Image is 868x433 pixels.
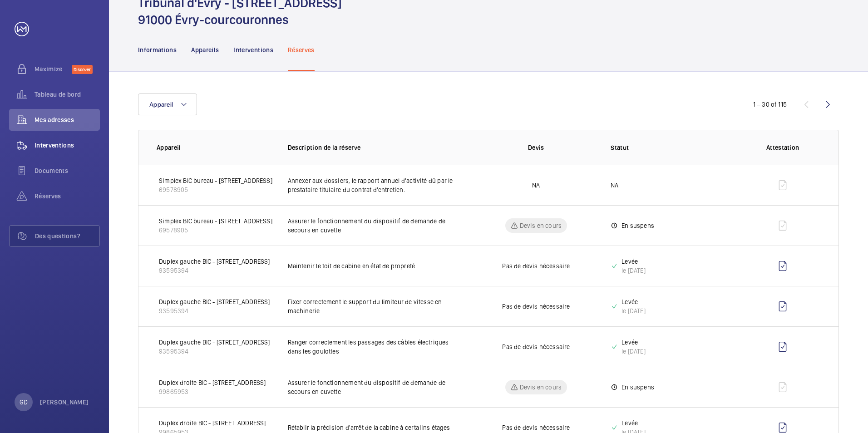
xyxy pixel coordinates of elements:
[35,231,99,241] span: Des questions?
[35,141,100,150] span: Interventions
[35,90,100,99] span: Tableau de bord
[502,342,570,351] p: Pas de devis nécessaire
[138,45,177,54] p: Informations
[159,306,270,315] p: 93595394
[159,387,266,396] p: 99865953
[159,338,270,347] p: Duplex gauche BIC - [STREET_ADDRESS]
[159,176,272,185] p: Simplex BIC bureau - [STREET_ADDRESS]
[288,176,462,194] p: Annexer aux dossiers, le rapport annuel d'activité dû par le prestataire titulaire du contrat d'e...
[288,338,462,356] p: Ranger correctement les passages des câbles électriques dans les goulottes
[520,383,562,392] p: Devis en cours
[611,143,731,152] p: Statut
[159,297,270,306] p: Duplex gauche BIC - [STREET_ADDRESS]
[288,143,462,152] p: Description de la réserve
[621,306,646,315] div: le [DATE]
[138,93,197,115] button: Appareil
[159,378,266,387] p: Duplex droite BIC - [STREET_ADDRESS]
[159,185,272,194] p: 69578905
[502,302,570,311] p: Pas de devis nécessaire
[532,181,540,190] p: NA
[502,423,570,432] p: Pas de devis nécessaire
[288,423,462,432] p: Rétablir la précision d'arrêt de la cabine à certaiins étages
[502,261,570,271] p: Pas de devis nécessaire
[288,216,462,235] p: Assurer le fonctionnement du dispositif de demande de secours en cuvette
[745,143,820,152] p: Attestation
[157,143,273,152] p: Appareil
[149,101,173,108] span: Appareil
[159,347,270,356] p: 93595394
[159,257,270,266] p: Duplex gauche BIC - [STREET_ADDRESS]
[611,181,618,190] p: NA
[621,338,646,347] p: Levée
[35,166,100,175] span: Documents
[621,266,646,275] div: le [DATE]
[40,398,89,407] p: [PERSON_NAME]
[621,347,646,356] div: le [DATE]
[159,418,266,428] p: Duplex droite BIC - [STREET_ADDRESS]
[528,143,544,152] p: Devis
[520,221,562,230] p: Devis en cours
[621,221,654,230] p: En suspens
[288,297,462,315] p: Fixer correctement le support du limiteur de vitesse en machinerie
[159,216,272,226] p: Simplex BIC bureau - [STREET_ADDRESS]
[753,100,787,109] div: 1 – 30 of 115
[35,64,72,74] span: Maximize
[20,398,28,407] p: GD
[159,266,270,275] p: 93595394
[621,257,646,266] p: Levée
[288,261,462,271] p: Maintenir le toit de cabine en état de propreté
[35,192,100,201] span: Réserves
[621,418,646,428] p: Levée
[621,297,646,306] p: Levée
[233,45,273,54] p: Interventions
[72,65,93,74] span: Discover
[288,45,315,54] p: Réserves
[35,115,100,124] span: Mes adresses
[159,226,272,235] p: 69578905
[621,383,654,392] p: En suspens
[288,378,462,396] p: Assurer le fonctionnement du dispositif de demande de secours en cuvette
[191,45,219,54] p: Appareils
